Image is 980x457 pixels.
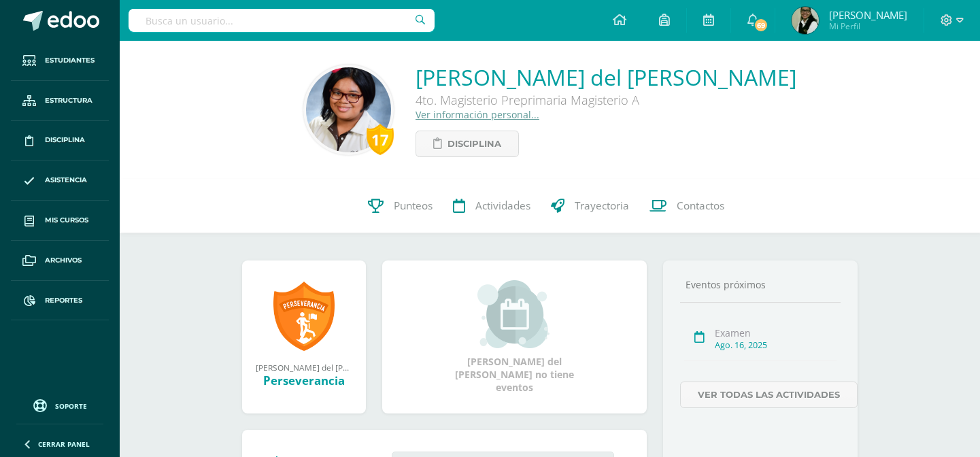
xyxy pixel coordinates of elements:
[715,326,837,339] div: Examen
[416,108,539,121] a: Ver información personal...
[677,199,724,213] span: Contactos
[416,63,796,92] a: [PERSON_NAME] del [PERSON_NAME]
[367,124,394,155] div: 17
[55,401,87,411] span: Soporte
[11,41,109,81] a: Estudiantes
[639,179,734,233] a: Contactos
[447,280,583,394] div: [PERSON_NAME] del [PERSON_NAME] no tiene eventos
[416,131,519,157] a: Disciplina
[45,55,95,66] span: Estudiantes
[680,278,841,291] div: Eventos próximos
[11,81,109,121] a: Estructura
[45,95,92,106] span: Estructura
[11,201,109,241] a: Mis cursos
[443,179,541,233] a: Actividades
[447,131,501,156] span: Disciplina
[16,396,103,414] a: Soporte
[541,179,639,233] a: Trayectoria
[11,241,109,281] a: Archivos
[38,439,90,449] span: Cerrar panel
[416,92,796,108] div: 4to. Magisterio Preprimaria Magisterio A
[753,18,768,33] span: 69
[11,281,109,321] a: Reportes
[256,373,352,388] div: Perseverancia
[11,121,109,161] a: Disciplina
[792,7,819,34] img: 2641568233371aec4da1e5ad82614674.png
[680,382,858,408] a: Ver todas las actividades
[829,20,907,32] span: Mi Perfil
[715,339,837,351] div: Ago. 16, 2025
[477,280,552,348] img: event_small.png
[45,135,85,146] span: Disciplina
[306,67,391,152] img: edfed88301aeeb6fec7c722e206fd227.png
[11,160,109,201] a: Asistencia
[256,362,352,373] div: [PERSON_NAME] del [PERSON_NAME] obtuvo
[829,8,907,22] span: [PERSON_NAME]
[45,215,88,226] span: Mis cursos
[129,9,435,32] input: Busca un usuario...
[475,199,530,213] span: Actividades
[45,295,82,306] span: Reportes
[45,175,87,186] span: Asistencia
[394,199,433,213] span: Punteos
[358,179,443,233] a: Punteos
[45,255,82,266] span: Archivos
[575,199,629,213] span: Trayectoria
